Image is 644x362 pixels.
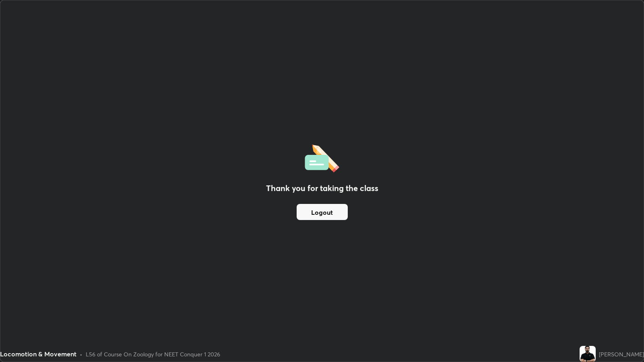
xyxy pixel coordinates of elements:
[305,142,339,173] img: offlineFeedback.1438e8b3.svg
[266,182,378,194] h2: Thank you for taking the class
[580,346,596,362] img: 54f690991e824e6993d50b0d6a1f1dc5.jpg
[297,204,348,220] button: Logout
[599,350,644,358] div: [PERSON_NAME]
[80,350,83,358] div: •
[86,350,220,358] div: L56 of Course On Zoology for NEET Conquer 1 2026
